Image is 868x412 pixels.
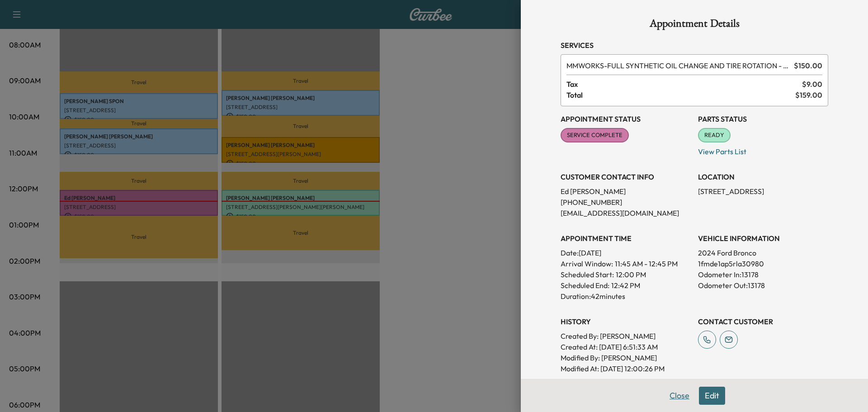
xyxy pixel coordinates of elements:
[698,247,828,258] p: 2024 Ford Bronco
[561,331,691,341] p: Created By : [PERSON_NAME]
[561,40,828,51] h3: Services
[561,247,691,258] p: Date: [DATE]
[698,171,828,182] h3: LOCATION
[561,269,614,280] p: Scheduled Start:
[561,114,691,124] h3: Appointment Status
[561,258,691,269] p: Arrival Window:
[698,316,828,327] h3: CONTACT CUSTOMER
[561,341,691,352] p: Created At : [DATE] 6:51:33 AM
[561,352,691,363] p: Modified By : [PERSON_NAME]
[561,233,691,244] h3: APPOINTMENT TIME
[561,197,691,208] p: [PHONE_NUMBER]
[615,258,678,269] span: 11:45 AM - 12:45 PM
[794,60,822,71] span: $ 150.00
[698,233,828,244] h3: VEHICLE INFORMATION
[616,269,646,280] p: 12:00 PM
[698,114,828,124] h3: Parts Status
[561,291,691,302] p: Duration: 42 minutes
[698,142,828,157] p: View Parts List
[611,280,640,291] p: 12:42 PM
[795,90,822,100] span: $ 159.00
[561,280,609,291] p: Scheduled End:
[699,131,730,140] span: READY
[566,90,795,100] span: Total
[561,316,691,327] h3: History
[561,131,628,140] span: SERVICE COMPLETE
[699,387,725,405] button: Edit
[698,280,828,291] p: Odometer Out: 13178
[698,186,828,197] p: [STREET_ADDRESS]
[566,60,790,71] span: FULL SYNTHETIC OIL CHANGE AND TIRE ROTATION - WORKS PACKAGE
[561,363,691,374] p: Modified At : [DATE] 12:00:26 PM
[698,269,828,280] p: Odometer In: 13178
[561,18,828,33] h1: Appointment Details
[561,186,691,197] p: Ed [PERSON_NAME]
[561,171,691,182] h3: CUSTOMER CONTACT INFO
[566,79,802,90] span: Tax
[802,79,822,90] span: $ 9.00
[698,258,828,269] p: 1fmde1ap5rla30980
[561,208,691,218] p: [EMAIL_ADDRESS][DOMAIN_NAME]
[664,387,695,405] button: Close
